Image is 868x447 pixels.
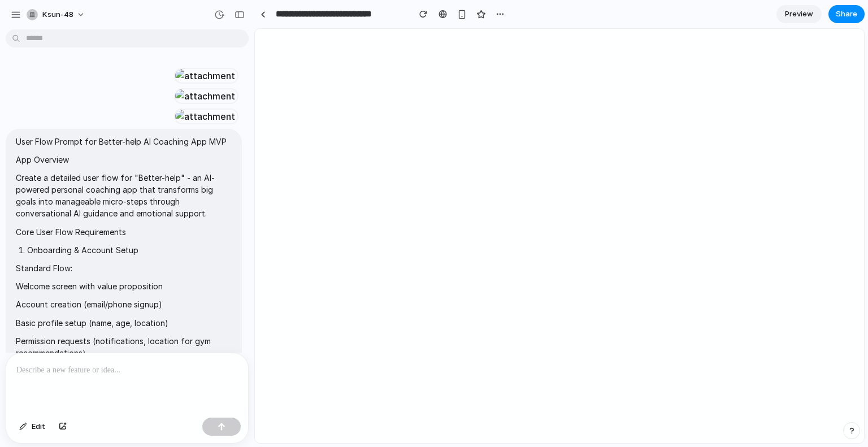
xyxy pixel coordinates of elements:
[836,8,857,20] span: Share
[16,226,232,238] p: Core User Flow Requirements
[16,317,232,329] p: Basic profile setup (name, age, location)
[27,244,232,256] li: Onboarding & Account Setup
[16,172,232,219] p: Create a detailed user flow for "Better-help" - an AI-powered personal coaching app that transfor...
[16,280,232,292] p: Welcome screen with value proposition
[785,8,813,20] span: Preview
[14,418,51,436] button: Edit
[16,335,232,359] p: Permission requests (notifications, location for gym recommendations)
[22,6,91,24] button: ksun-48
[16,136,232,147] p: User Flow Prompt for Better-help AI Coaching App MVP
[16,262,232,274] p: Standard Flow:
[776,5,822,23] a: Preview
[16,154,232,166] p: App Overview
[32,421,45,432] span: Edit
[828,5,865,23] button: Share
[42,9,73,20] span: ksun-48
[16,298,232,310] p: Account creation (email/phone signup)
